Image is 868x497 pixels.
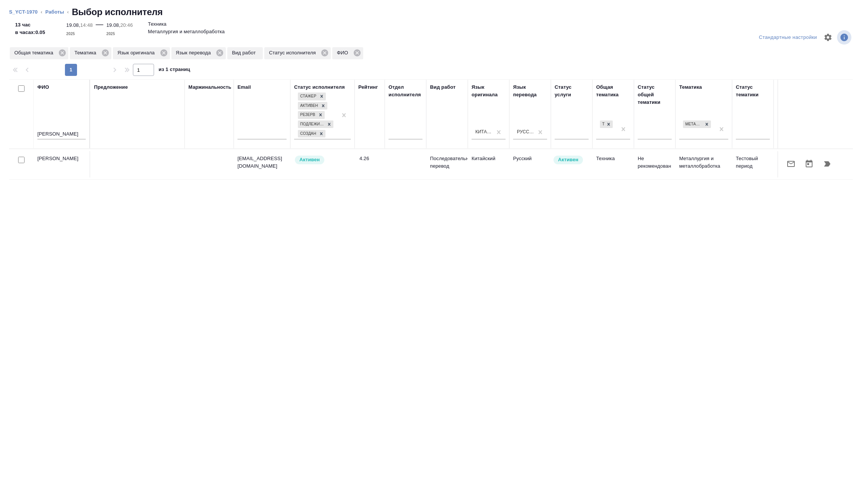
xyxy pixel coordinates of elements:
[298,93,318,100] div: Стажер
[298,111,316,119] div: Резерв
[558,156,578,164] p: Активен
[45,9,64,15] a: Работы
[74,49,99,57] p: Тематика
[599,120,614,129] div: Техника
[10,47,68,59] div: Общая тематика
[732,151,774,177] td: Тестовый период
[237,155,287,170] p: [EMAIL_ADDRESS][DOMAIN_NAME]
[237,83,251,91] div: Email
[297,120,334,129] div: Стажер, Активен, Резерв, Подлежит внедрению, Создан
[596,83,630,99] div: Общая тематика
[683,120,703,128] div: Металлургия и металлобработка
[782,155,800,173] button: Отправить предложение о работе
[269,49,318,57] p: Статус исполнителя
[468,151,509,177] td: Китайский
[517,129,534,135] div: Русский
[600,120,604,128] div: Техника
[757,32,819,43] div: split button
[171,47,226,59] div: Язык перевода
[37,83,49,91] div: ФИО
[509,151,551,177] td: Русский
[430,155,464,170] p: Последовательный перевод
[592,151,634,177] td: Техника
[297,129,326,139] div: Стажер, Активен, Резерв, Подлежит внедрению, Создан
[15,21,45,29] p: 13 час
[337,49,351,57] p: ФИО
[299,156,320,164] p: Активен
[176,49,214,57] p: Язык перевода
[14,49,56,57] p: Общая тематика
[638,83,672,106] div: Статус общей тематики
[475,129,493,135] div: Китайский
[106,22,120,28] p: 19.08,
[18,157,25,163] input: Выбери исполнителей, чтобы отправить приглашение на работу
[117,49,157,57] p: Язык оригинала
[96,18,103,38] div: —
[634,151,675,177] td: Не рекомендован
[332,47,363,59] div: ФИО
[70,47,111,59] div: Тематика
[513,83,547,99] div: Язык перевода
[72,6,163,18] h2: Выбор исполнителя
[148,20,167,28] p: Техника
[736,83,770,99] div: Статус тематики
[800,155,818,173] button: Открыть календарь загрузки
[41,8,42,16] li: ‹
[9,6,859,18] nav: breadcrumb
[555,83,589,99] div: Статус услуги
[679,155,728,170] p: Металлургия и металлобработка
[66,22,80,28] p: 19.08,
[80,22,93,28] p: 14:48
[359,155,381,162] div: 4.26
[67,8,69,16] li: ‹
[679,83,702,91] div: Тематика
[298,130,317,138] div: Создан
[294,83,345,91] div: Статус исполнителя
[297,92,327,101] div: Стажер, Активен, Резерв, Подлежит внедрению, Создан
[232,49,258,57] p: Вид работ
[297,101,328,111] div: Стажер, Активен, Резерв, Подлежит внедрению, Создан
[682,120,712,129] div: Металлургия и металлобработка
[297,110,325,120] div: Стажер, Активен, Резерв, Подлежит внедрению, Создан
[188,83,231,91] div: Маржинальность
[298,102,319,110] div: Активен
[298,120,325,128] div: Подлежит внедрению
[9,9,38,15] a: S_YCT-1970
[159,65,190,76] span: из 1 страниц
[294,155,351,165] div: Рядовой исполнитель: назначай с учетом рейтинга
[120,22,133,28] p: 20:46
[430,83,456,91] div: Вид работ
[819,28,837,46] span: Настроить таблицу
[472,83,506,99] div: Язык оригинала
[837,30,853,45] span: Посмотреть информацию
[389,83,422,99] div: Отдел исполнителя
[358,83,378,91] div: Рейтинг
[264,47,331,59] div: Статус исполнителя
[94,83,128,91] div: Предложение
[113,47,170,59] div: Язык оригинала
[34,151,90,177] td: [PERSON_NAME]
